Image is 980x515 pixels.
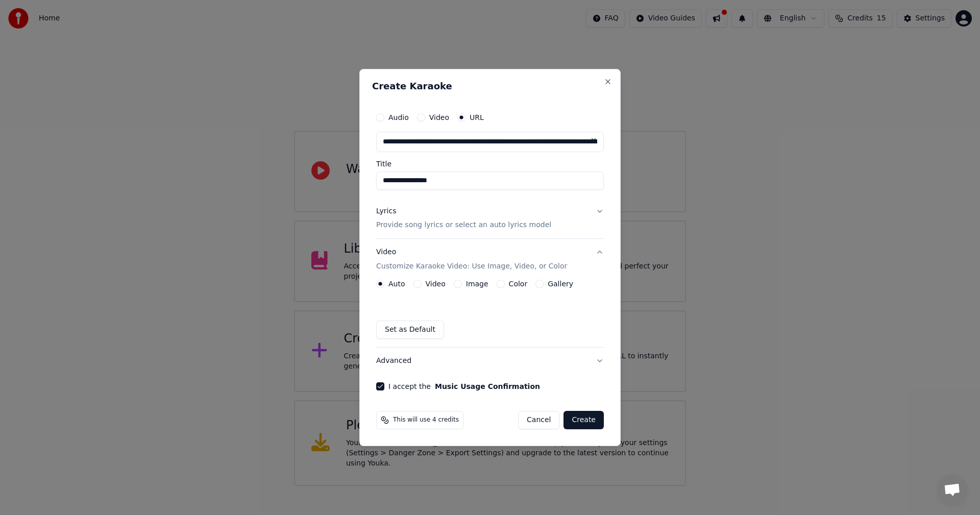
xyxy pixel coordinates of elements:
label: URL [470,114,484,121]
span: This will use 4 credits [393,416,459,424]
button: VideoCustomize Karaoke Video: Use Image, Video, or Color [376,239,604,280]
label: Audio [388,114,409,121]
div: Video [376,248,567,272]
div: VideoCustomize Karaoke Video: Use Image, Video, or Color [376,280,604,347]
button: Advanced [376,348,604,374]
button: I accept the [435,383,540,390]
label: Auto [388,280,405,287]
button: Create [563,411,604,429]
button: Cancel [518,411,559,429]
label: I accept the [388,383,540,390]
label: Video [429,114,449,121]
label: Image [466,280,488,287]
label: Video [426,280,446,287]
button: LyricsProvide song lyrics or select an auto lyrics model [376,198,604,239]
h2: Create Karaoke [372,82,608,91]
label: Gallery [548,280,573,287]
p: Provide song lyrics or select an auto lyrics model [376,220,551,231]
label: Title [376,160,604,167]
label: Color [509,280,528,287]
button: Set as Default [376,321,444,339]
div: Lyrics [376,206,396,216]
p: Customize Karaoke Video: Use Image, Video, or Color [376,261,567,272]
